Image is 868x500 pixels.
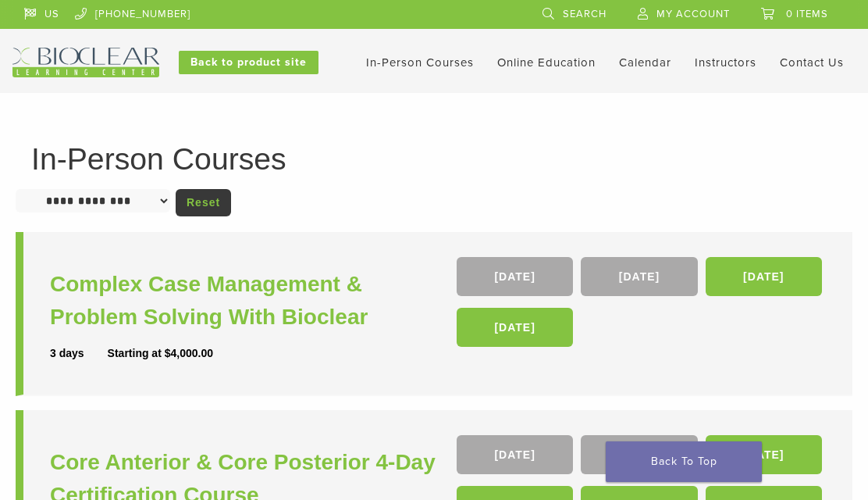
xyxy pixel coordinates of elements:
[780,55,844,70] a: Contact Us
[179,51,318,74] a: Back to product site
[50,268,438,334] a: Complex Case Management & Problem Solving With Bioclear
[108,345,213,362] div: Starting at $4,000.00
[457,308,573,347] a: [DATE]
[457,435,573,474] a: [DATE]
[706,435,822,474] a: [DATE]
[366,55,474,70] a: In-Person Courses
[786,8,828,20] span: 0 items
[563,8,607,20] span: Search
[695,55,756,70] a: Instructors
[31,144,837,174] h1: In-Person Courses
[581,435,697,474] a: [DATE]
[581,257,697,296] a: [DATE]
[12,48,159,77] img: Bioclear
[457,257,826,355] div: , , ,
[606,441,762,482] a: Back To Top
[50,345,108,362] div: 3 days
[497,55,596,70] a: Online Education
[619,55,671,70] a: Calendar
[706,257,822,296] a: [DATE]
[457,257,573,296] a: [DATE]
[176,189,231,216] a: Reset
[656,8,730,20] span: My Account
